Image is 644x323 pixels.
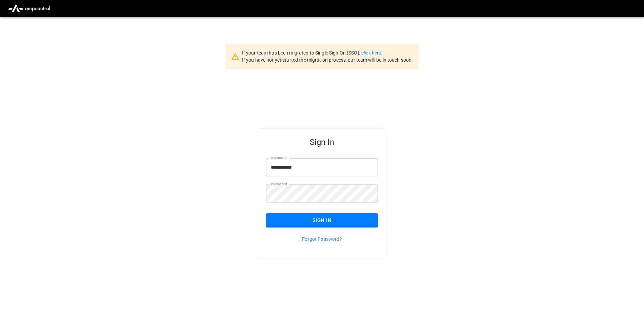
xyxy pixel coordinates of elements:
h5: Sign In [266,137,378,148]
span: If you have not yet started the migration process, our team will be in touch soon. [242,57,413,63]
a: click here. [361,50,382,56]
button: Sign In [266,213,378,228]
label: Password [271,181,287,187]
p: Forgot Password? [266,236,378,242]
span: If your team has been migrated to Single Sign On (SSO), [242,50,361,56]
img: ampcontrol.io logo [5,2,53,15]
label: Username [271,155,287,161]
